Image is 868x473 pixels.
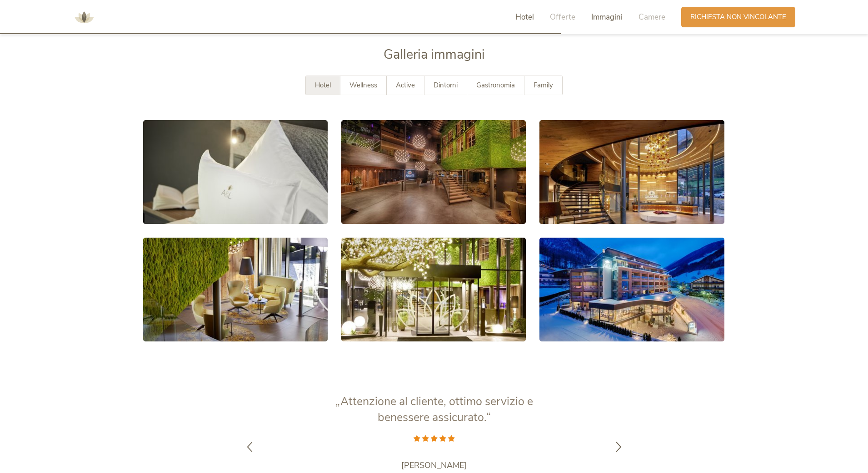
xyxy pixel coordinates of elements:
span: Family [534,81,553,90]
span: Wellness [349,81,377,90]
span: Active [396,81,415,90]
span: Camere [639,12,665,22]
a: [PERSON_NAME] [320,460,548,471]
span: Gastronomia [476,81,515,90]
a: AMONTI & LUNARIS Wellnessresort [70,14,98,20]
span: Galleria immagini [384,46,485,63]
span: Hotel [315,81,331,90]
span: Offerte [550,12,575,22]
span: Hotel [515,12,534,22]
span: Richiesta non vincolante [690,12,786,22]
span: „Attenzione al cliente, ottimo servizio e benessere assicurato.“ [335,394,533,425]
span: [PERSON_NAME] [401,460,467,471]
span: Dintorni [434,81,458,90]
span: Immagini [591,12,623,22]
img: AMONTI & LUNARIS Wellnessresort [70,4,98,31]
